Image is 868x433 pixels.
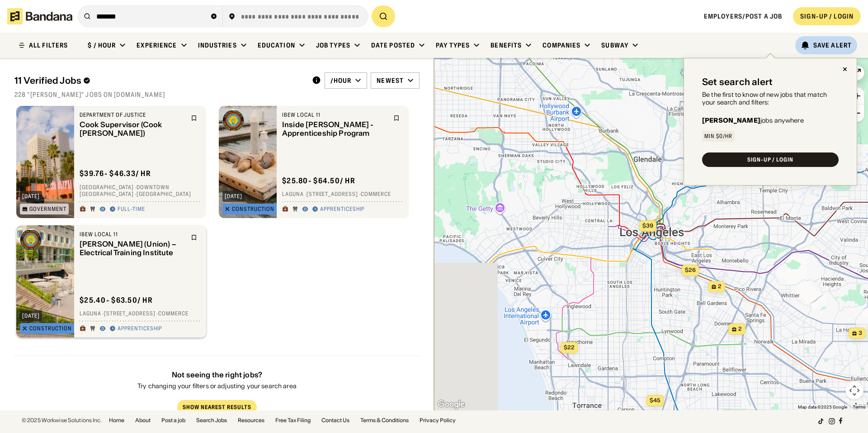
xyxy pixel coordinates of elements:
div: $ 25.80 - $64.50 / hr [282,176,355,186]
div: /hour [330,76,352,85]
div: [DATE] [225,194,242,199]
span: $45 [650,397,660,404]
div: Newest [377,76,404,85]
div: Min $0/hr [704,133,732,139]
div: Apprenticeship [320,206,364,213]
a: Privacy Policy [420,418,456,423]
a: Post a job [161,418,185,423]
div: [DATE] [22,194,40,199]
div: Education [258,41,295,49]
span: 2 [718,283,722,290]
div: $ 39.76 - $46.33 / hr [80,169,151,178]
div: Companies [542,41,580,49]
div: Industries [198,41,237,49]
div: Date Posted [371,41,415,49]
div: 228 "[PERSON_NAME]" jobs on [DOMAIN_NAME] [14,90,420,99]
div: [DATE] [22,313,40,319]
a: Resources [238,418,264,423]
div: Save Alert [813,41,852,49]
div: jobs anywhere [702,117,804,124]
div: Laguna · [STREET_ADDRESS] · Commerce [80,310,201,318]
a: Contact Us [321,418,349,423]
div: © 2025 Workwise Solutions Inc. [22,418,102,423]
div: Construction [29,326,72,331]
span: Map data ©2025 Google [798,404,847,409]
div: Construction [232,206,274,212]
span: 3 [859,329,862,337]
div: Cook Supervisor (Cook [PERSON_NAME]) [80,120,185,138]
img: IBEW Local 11 logo [20,229,42,251]
div: IBEW Local 11 [80,231,185,238]
div: [PERSON_NAME] (Union) – Electrical Training Institute [80,240,185,257]
div: IBEW Local 11 [282,111,388,119]
div: Be the first to know of new jobs that match your search and filters: [702,91,839,106]
div: Show Nearest Results [183,405,251,410]
div: Apprenticeship [118,325,162,333]
a: Employers/Post a job [704,12,782,20]
div: Department of Justice [80,111,185,119]
div: Inside [PERSON_NAME] - Apprenticeship Program [282,120,388,138]
a: About [135,418,151,423]
a: Home [109,418,124,423]
div: Government [29,206,66,212]
div: Subway [601,41,628,49]
div: Set search alert [702,76,773,87]
div: Not seeing the right jobs? [137,371,297,379]
div: Benefits [491,41,522,49]
div: Laguna · [STREET_ADDRESS] · Commerce [282,191,403,198]
img: Bandana logotype [7,8,72,24]
span: $22 [564,344,575,351]
a: Open this area in Google Maps (opens a new window) [436,399,466,410]
button: Map camera controls [845,381,863,400]
span: $26 [685,266,696,273]
div: Full-time [118,206,145,213]
a: Free Tax Filing [275,418,311,423]
div: Experience [137,41,177,49]
div: SIGN-UP / LOGIN [800,12,854,20]
a: Search Jobs [196,418,227,423]
a: Terms (opens in new tab) [853,404,865,409]
div: grid [14,104,420,410]
img: Google [436,399,466,410]
div: Try changing your filters or adjusting your search area [137,383,297,390]
div: [GEOGRAPHIC_DATA] · Downtown [GEOGRAPHIC_DATA] · [GEOGRAPHIC_DATA] [80,184,201,198]
div: $ / hour [88,41,116,49]
span: 2 [738,325,742,333]
span: $39 [642,222,653,229]
div: SIGN-UP / LOGIN [747,157,793,162]
img: IBEW Local 11 logo [222,109,244,131]
b: [PERSON_NAME] [702,116,760,124]
a: Terms & Conditions [360,418,409,423]
div: 11 Verified Jobs [14,75,305,86]
div: Job Types [316,41,350,49]
div: Pay Types [436,41,470,49]
div: ALL FILTERS [29,42,68,48]
div: $ 25.40 - $63.50 / hr [80,295,153,305]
